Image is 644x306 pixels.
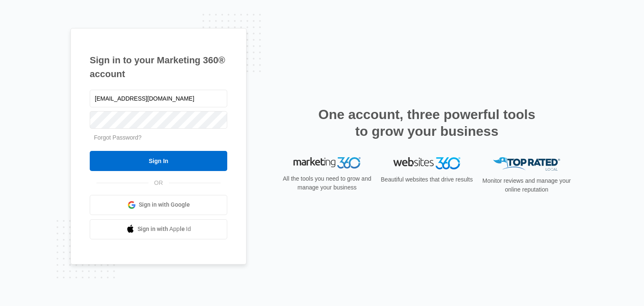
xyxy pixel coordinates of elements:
[90,151,227,171] input: Sign In
[480,176,574,194] p: Monitor reviews and manage your online reputation
[90,53,227,81] h1: Sign in to your Marketing 360® account
[380,175,474,184] p: Beautiful websites that drive results
[316,106,538,140] h2: One account, three powerful tools to grow your business
[493,157,560,171] img: Top Rated Local
[138,225,191,233] span: Sign in with Apple Id
[393,157,460,169] img: Websites 360
[148,179,169,187] span: OR
[90,195,227,215] a: Sign in with Google
[90,90,227,107] input: Email
[280,174,374,192] p: All the tools you need to grow and manage your business
[293,157,361,169] img: Marketing 360
[94,134,142,141] a: Forgot Password?
[139,200,190,209] span: Sign in with Google
[90,219,227,239] a: Sign in with Apple Id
